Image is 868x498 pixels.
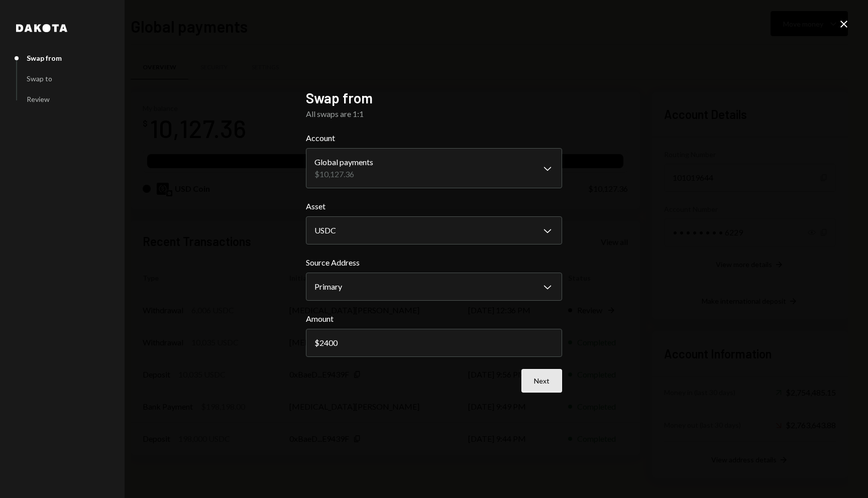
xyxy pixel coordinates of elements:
[306,148,562,188] button: Account
[27,74,52,83] div: Swap to
[306,273,562,301] button: Source Address
[521,369,562,393] button: Next
[306,132,562,144] label: Account
[306,200,562,212] label: Asset
[306,216,562,244] button: Asset
[306,108,562,120] div: All swaps are 1:1
[306,329,562,357] input: 0.00
[27,95,50,103] div: Review
[314,338,319,347] div: $
[27,54,62,62] div: Swap from
[306,257,562,269] label: Source Address
[306,313,562,325] label: Amount
[306,88,562,108] h2: Swap from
